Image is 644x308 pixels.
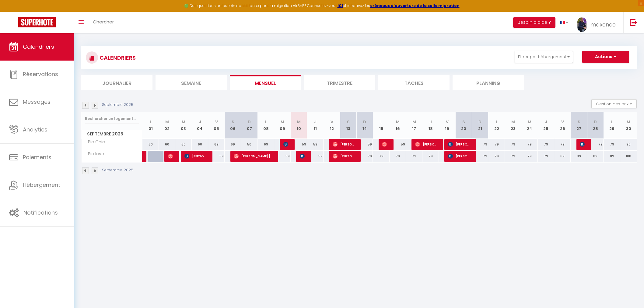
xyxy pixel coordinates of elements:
[554,112,571,139] th: 26
[230,75,301,90] li: Mensuel
[234,150,272,162] span: [PERSON_NAME] [PERSON_NAME]
[208,112,225,139] th: 05
[142,139,159,150] div: 60
[620,139,637,150] div: 90
[297,119,301,125] abbr: M
[281,119,284,125] abbr: M
[98,51,136,65] h3: CALENDRIERS
[175,139,192,150] div: 60
[82,139,107,145] span: Pic Chic
[356,112,373,139] th: 14
[521,151,538,162] div: 79
[85,113,139,124] input: Rechercher un logement...
[429,119,432,125] abbr: J
[496,119,498,125] abbr: L
[511,119,515,125] abbr: M
[448,138,470,150] span: [PERSON_NAME]
[573,12,623,33] a: ... maxence
[462,119,465,125] abbr: S
[538,151,554,162] div: 79
[590,21,616,28] span: maxence
[472,112,488,139] th: 21
[587,139,604,150] div: 79
[373,112,389,139] th: 15
[630,19,637,26] img: logout
[208,139,225,150] div: 69
[88,12,118,33] a: Chercher
[571,112,587,139] th: 27
[390,139,406,150] div: 59
[165,119,169,125] abbr: M
[446,119,449,125] abbr: V
[488,112,505,139] th: 22
[521,112,538,139] th: 24
[545,119,547,125] abbr: J
[488,139,505,150] div: 79
[422,112,439,139] th: 18
[304,75,375,90] li: Trimestre
[331,119,333,125] abbr: V
[182,119,185,125] abbr: M
[406,151,422,162] div: 79
[333,150,355,162] span: [PERSON_NAME]
[472,139,488,150] div: 79
[528,119,531,125] abbr: M
[578,119,580,125] abbr: S
[453,75,524,90] li: Planning
[23,43,54,51] span: Calendriers
[627,119,630,125] abbr: M
[594,119,597,125] abbr: D
[373,151,389,162] div: 79
[102,102,133,108] p: Septembre 2025
[591,99,637,108] button: Gestion des prix
[142,112,159,139] th: 01
[582,51,629,63] button: Actions
[274,151,291,162] div: 59
[192,112,208,139] th: 04
[257,112,274,139] th: 08
[363,119,366,125] abbr: D
[382,138,387,150] span: [PERSON_NAME]
[274,112,291,139] th: 09
[505,151,521,162] div: 79
[225,139,241,150] div: 69
[347,119,350,125] abbr: S
[159,139,175,150] div: 60
[571,151,587,162] div: 89
[283,138,289,150] span: [PERSON_NAME]
[338,3,343,8] a: ICI
[23,209,58,216] span: Notifications
[257,139,274,150] div: 69
[422,151,439,162] div: 79
[580,138,585,150] span: [PERSON_NAME]
[604,151,620,162] div: 89
[604,112,620,139] th: 29
[370,3,460,8] a: créneaux d'ouverture de la salle migration
[587,112,604,139] th: 28
[611,119,613,125] abbr: L
[505,139,521,150] div: 79
[538,112,554,139] th: 25
[554,139,571,150] div: 79
[241,139,257,150] div: 50
[390,151,406,162] div: 79
[333,138,355,150] span: [PERSON_NAME]
[159,112,175,139] th: 02
[415,138,437,150] span: [PERSON_NAME]
[620,112,637,139] th: 30
[412,119,416,125] abbr: M
[448,150,470,162] span: [PERSON_NAME]
[23,181,60,189] span: Hébergement
[291,112,307,139] th: 10
[521,139,538,150] div: 79
[515,51,573,63] button: Filtrer par hébergement
[439,112,455,139] th: 19
[478,119,481,125] abbr: D
[380,119,382,125] abbr: L
[561,119,564,125] abbr: V
[488,151,505,162] div: 79
[538,139,554,150] div: 79
[23,98,51,106] span: Messages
